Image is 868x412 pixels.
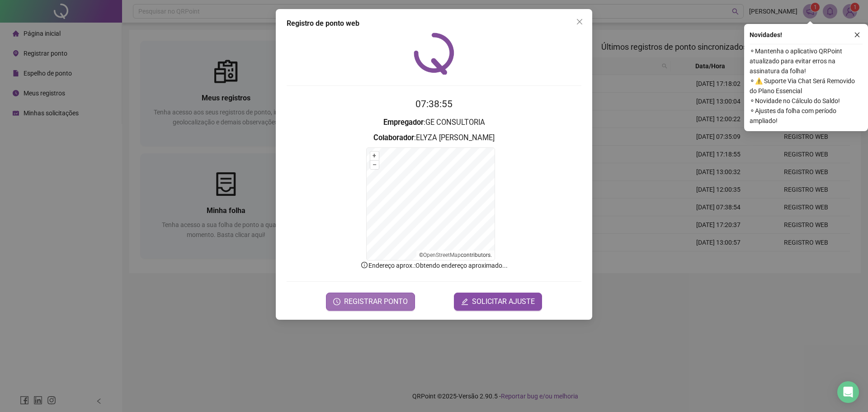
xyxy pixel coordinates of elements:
button: Close [572,14,587,29]
span: Novidades ! [750,30,782,40]
div: Registro de ponto web [287,18,581,29]
a: OpenStreetMap [423,252,461,258]
span: SOLICITAR AJUSTE [472,296,535,307]
span: close [854,32,860,38]
span: ⚬ ⚠️ Suporte Via Chat Será Removido do Plano Essencial [750,76,863,96]
strong: Empregador [383,118,424,127]
span: edit [461,298,468,305]
span: info-circle [360,261,368,269]
button: REGISTRAR PONTO [326,293,415,311]
time: 07:38:55 [415,99,453,109]
h3: : GE CONSULTORIA [287,117,581,128]
button: – [370,161,379,169]
div: Open Intercom Messenger [837,381,859,403]
h3: : ELYZA [PERSON_NAME] [287,132,581,144]
span: clock-circle [333,298,340,305]
span: REGISTRAR PONTO [344,296,408,307]
button: editSOLICITAR AJUSTE [454,293,542,311]
p: Endereço aprox. : Obtendo endereço aproximado... [287,260,581,270]
span: ⚬ Ajustes da folha com período ampliado! [750,106,863,126]
span: ⚬ Mantenha o aplicativo QRPoint atualizado para evitar erros na assinatura da folha! [750,46,863,76]
button: + [370,152,379,160]
li: © contributors. [419,252,492,258]
img: QRPoint [414,33,454,75]
span: close [576,18,583,25]
span: ⚬ Novidade no Cálculo do Saldo! [750,96,863,106]
strong: Colaborador [373,133,414,142]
